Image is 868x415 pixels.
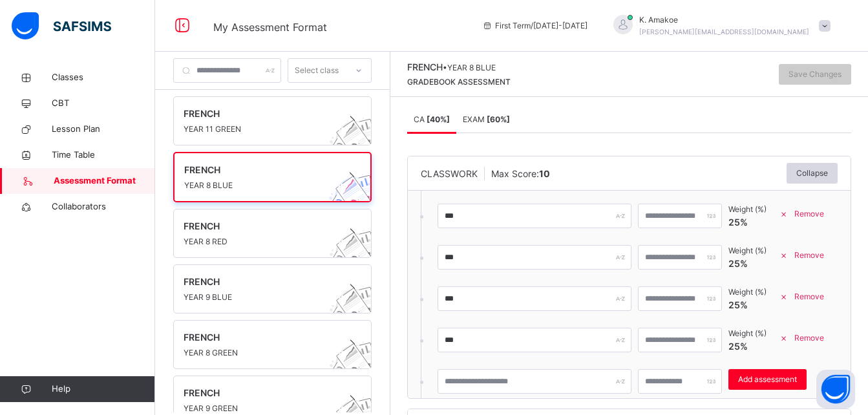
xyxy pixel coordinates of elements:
[738,374,797,385] span: Add assessment
[184,330,337,344] span: FRENCH
[728,299,748,310] span: 25 %
[184,107,337,120] span: FRENCH
[421,168,478,179] span: CLASSWORK
[52,71,155,84] span: Classes
[407,61,443,72] span: FRENCH
[52,97,155,110] span: CBT
[184,275,337,288] span: FRENCH
[794,332,824,344] span: Remove
[796,167,828,179] span: Collapse
[321,108,392,176] img: structure.cad45ed73ac2f6accb5d2a2efd3b9748.svg
[184,236,337,248] span: YEAR 8 RED
[54,175,155,187] span: Assessment Format
[321,164,392,233] img: structure.cad45ed73ac2f6accb5d2a2efd3b9748.svg
[295,58,339,83] div: Select class
[52,123,155,136] span: Lesson Plan
[184,219,337,233] span: FRENCH
[600,14,837,37] div: K.Amakoe
[184,386,337,399] span: FRENCH
[539,168,550,179] b: 10
[321,220,392,289] img: structure.cad45ed73ac2f6accb5d2a2efd3b9748.svg
[414,114,450,124] span: CA
[407,60,511,74] div: •
[728,204,767,215] span: Weight (%)
[728,217,748,228] span: 25 %
[184,180,336,191] span: YEAR 8 BLUE
[52,149,155,162] span: Time Table
[463,114,510,124] span: EXAM
[487,114,510,124] b: [ 60 %]
[184,163,336,176] span: FRENCH
[728,328,767,339] span: Weight (%)
[639,14,809,26] span: K. Amakoe
[728,341,748,352] span: 25 %
[794,250,824,261] span: Remove
[816,370,855,409] button: Open asap
[52,200,155,213] span: Collaborators
[321,332,392,400] img: structure.cad45ed73ac2f6accb5d2a2efd3b9748.svg
[491,168,550,179] span: Max Score:
[184,123,337,135] span: YEAR 11 GREEN
[794,208,824,220] span: Remove
[728,286,767,298] span: Weight (%)
[789,69,842,80] span: Save Changes
[447,63,496,72] span: YEAR 8 BLUE
[52,383,154,396] span: Help
[12,12,111,39] img: safsims
[213,21,327,34] span: My Assessment Format
[184,292,337,303] span: YEAR 9 BLUE
[639,28,809,36] span: [PERSON_NAME][EMAIL_ADDRESS][DOMAIN_NAME]
[407,77,511,87] span: GRADEBOOK ASSESSMENT
[794,291,824,303] span: Remove
[184,403,337,414] span: YEAR 9 GREEN
[728,245,767,257] span: Weight (%)
[427,114,450,124] b: [ 40 %]
[321,276,392,345] img: structure.cad45ed73ac2f6accb5d2a2efd3b9748.svg
[184,347,337,359] span: YEAR 8 GREEN
[482,20,587,32] span: session/term information
[728,258,748,269] span: 25 %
